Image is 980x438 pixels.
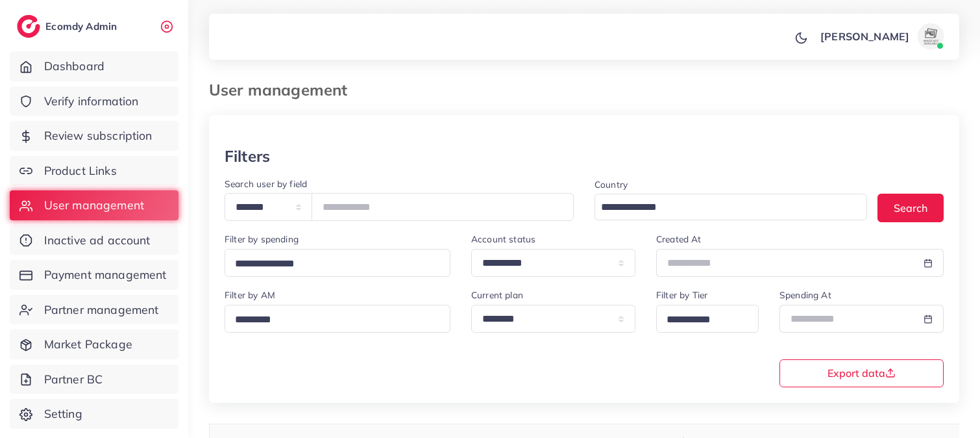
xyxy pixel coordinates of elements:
label: Filter by AM [225,289,275,302]
span: Export data [827,368,896,378]
h3: Filters [225,147,270,166]
span: Partner BC [44,371,103,388]
span: Verify information [44,93,139,110]
button: Search [877,194,944,222]
a: Dashboard [10,51,178,81]
span: Review subscription [44,127,153,144]
span: Setting [44,406,82,422]
a: Payment management [10,260,178,290]
label: Account status [471,233,535,246]
button: Export data [779,359,944,387]
label: Filter by Tier [656,289,707,302]
input: Search for option [230,310,434,330]
div: Search for option [656,305,759,333]
div: Search for option [225,249,450,277]
span: Partner management [44,302,159,318]
input: Search for option [230,254,434,274]
label: Filter by spending [225,233,299,246]
span: Inactive ad account [44,232,151,249]
label: Country [594,178,628,191]
a: Market Package [10,329,178,359]
input: Search for option [596,198,850,218]
a: Review subscription [10,121,178,151]
h2: Ecomdy Admin [45,20,120,32]
div: Search for option [225,305,450,333]
label: Current plan [471,289,523,302]
a: User management [10,190,178,220]
span: Product Links [44,162,117,179]
a: Inactive ad account [10,225,178,255]
a: logoEcomdy Admin [17,15,120,38]
a: Partner BC [10,365,178,394]
a: [PERSON_NAME]avatar [813,23,949,49]
a: Verify information [10,86,178,116]
img: avatar [918,23,944,49]
span: Dashboard [44,58,104,75]
span: User management [44,197,144,214]
img: logo [17,15,40,38]
label: Search user by field [225,177,307,190]
label: Spending At [779,289,831,302]
a: Product Links [10,156,178,186]
span: Payment management [44,266,167,283]
input: Search for option [662,310,742,330]
a: Partner management [10,295,178,325]
a: Setting [10,399,178,429]
p: [PERSON_NAME] [820,29,909,44]
label: Created At [656,233,702,246]
div: Search for option [594,194,867,220]
span: Market Package [44,336,132,353]
h3: User management [209,81,358,99]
